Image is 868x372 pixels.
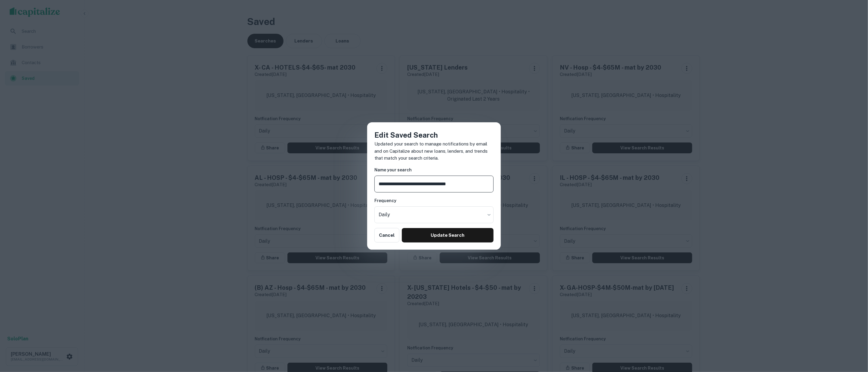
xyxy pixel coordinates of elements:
[838,324,868,353] iframe: Chat Widget
[374,228,399,242] button: Cancel
[374,140,494,162] p: Updated your search to manage notifications by email and on Capitalize about new loans, lenders, ...
[374,197,494,204] h6: Frequency
[402,228,494,242] button: Update Search
[374,130,494,140] h4: Edit Saved Search
[374,167,494,173] h6: Name your search
[374,206,494,223] div: Without label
